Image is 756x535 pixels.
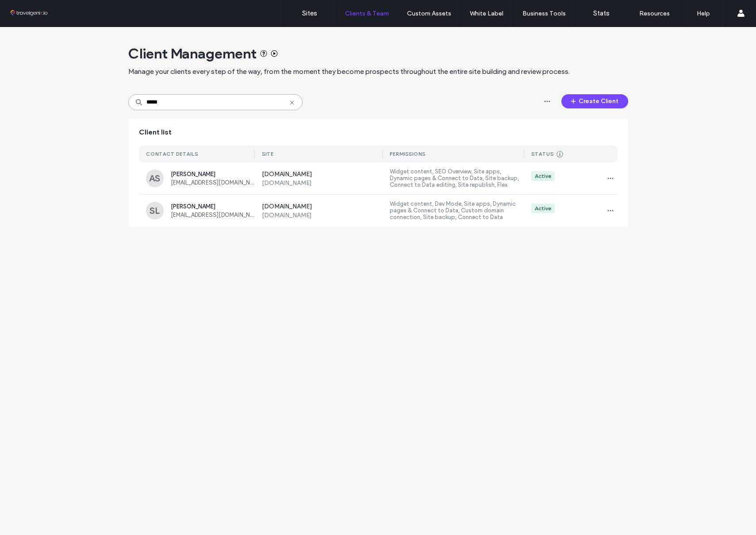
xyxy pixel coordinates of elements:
[128,45,257,62] span: Client Management
[535,204,551,212] div: Active
[171,179,255,186] span: [EMAIL_ADDRESS][DOMAIN_NAME]
[262,212,383,219] label: [DOMAIN_NAME]
[390,200,524,221] label: Widget content, Dev Mode, Site apps, Dynamic pages & Connect to Data, Custom domain connection, S...
[262,179,383,187] label: [DOMAIN_NAME]
[20,6,38,14] span: Help
[262,170,383,179] label: [DOMAIN_NAME]
[407,10,451,17] label: Custom Assets
[639,10,670,17] label: Resources
[139,127,172,137] span: Client list
[171,203,255,210] span: [PERSON_NAME]
[302,9,317,17] label: Sites
[171,171,255,177] span: [PERSON_NAME]
[139,195,618,227] a: SL[PERSON_NAME][EMAIL_ADDRESS][DOMAIN_NAME][DOMAIN_NAME][DOMAIN_NAME]Widget content, Dev Mode, Si...
[522,10,566,17] label: Business Tools
[146,169,164,187] div: AS
[390,168,524,189] label: Widget content, SEO Overview, Site apps, Dynamic pages & Connect to Data, Site backup, Connect to...
[697,10,710,17] label: Help
[470,10,503,17] label: White Label
[561,94,628,108] button: Create Client
[262,203,383,212] label: [DOMAIN_NAME]
[593,9,610,17] label: Stats
[531,151,554,157] div: STATUS
[128,67,570,77] span: Manage your clients every step of the way, from the moment they become prospects throughout the e...
[390,151,426,157] div: PERMISSIONS
[262,151,274,157] div: SITE
[139,162,618,195] a: AS[PERSON_NAME][EMAIL_ADDRESS][DOMAIN_NAME][DOMAIN_NAME][DOMAIN_NAME]Widget content, SEO Overview...
[171,212,255,218] span: [EMAIL_ADDRESS][DOMAIN_NAME]
[146,151,198,157] div: CONTACT DETAILS
[345,10,389,17] label: Clients & Team
[535,172,551,180] div: Active
[146,202,164,219] div: SL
